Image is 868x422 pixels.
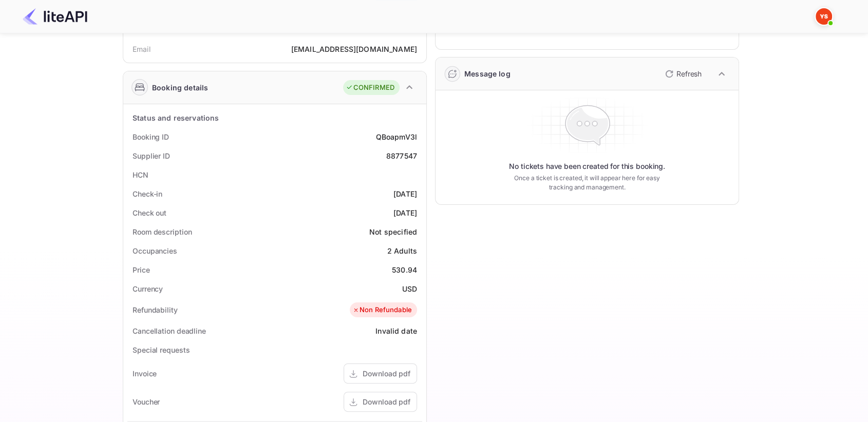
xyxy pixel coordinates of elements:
[133,44,150,54] div: Email
[346,83,394,93] div: CONFIRMED
[133,188,162,199] div: Check-in
[133,344,190,355] div: Special requests
[509,161,665,171] p: No tickets have been created for this booking.
[133,207,166,218] div: Check out
[402,283,417,294] div: USD
[133,283,163,294] div: Currency
[369,226,417,237] div: Not specified
[659,66,706,82] button: Refresh
[133,368,157,379] div: Invoice
[386,150,417,161] div: 8877547
[387,245,417,256] div: 2 Adults
[133,396,160,407] div: Voucher
[464,68,511,79] div: Message log
[133,264,150,275] div: Price
[291,44,417,54] div: [EMAIL_ADDRESS][DOMAIN_NAME]
[133,325,206,336] div: Cancellation deadline
[393,188,417,199] div: [DATE]
[393,207,417,218] div: [DATE]
[376,131,417,142] div: QBoapmV3l
[506,174,668,192] p: Once a ticket is created, it will appear here for easy tracking and management.
[152,82,208,93] div: Booking details
[352,305,412,315] div: Non Refundable
[375,325,417,336] div: Invalid date
[363,368,410,379] div: Download pdf
[676,68,702,79] p: Refresh
[23,8,87,25] img: LiteAPI Logo
[133,304,178,315] div: Refundability
[133,226,192,237] div: Room description
[133,150,170,161] div: Supplier ID
[133,245,177,256] div: Occupancies
[133,112,219,123] div: Status and reservations
[133,131,169,142] div: Booking ID
[363,396,410,407] div: Download pdf
[816,8,832,25] img: Yandex Support
[392,264,417,275] div: 530.94
[133,169,148,180] div: HCN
